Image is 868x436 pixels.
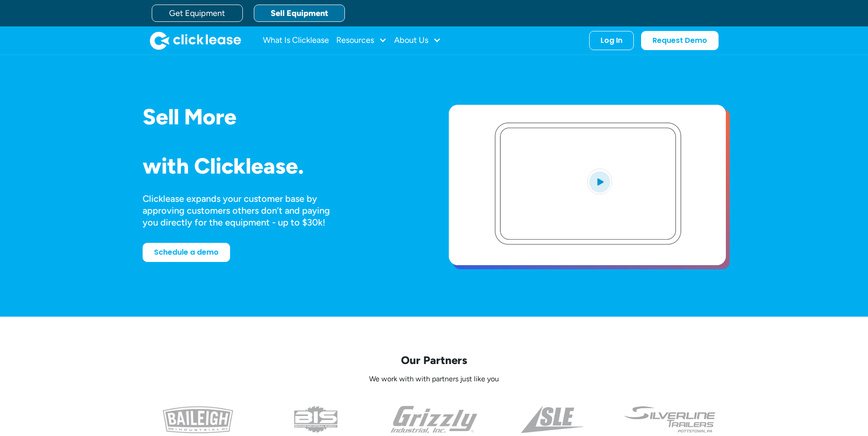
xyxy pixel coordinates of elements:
[150,31,241,50] a: home
[601,36,622,45] div: Log In
[143,193,347,228] div: Clicklease expands your customer base by approving customers others don’t and paying you directly...
[336,31,387,50] div: Resources
[263,31,329,50] a: What Is Clicklease
[143,105,420,129] h1: Sell More
[587,169,612,194] img: Blue play button logo on a light blue circular background
[143,243,230,262] a: Schedule a demo
[394,31,441,50] div: About Us
[521,406,583,433] img: a black and white photo of the side of a triangle
[641,31,719,50] a: Request Demo
[163,406,233,433] img: baileigh logo
[150,31,241,50] img: Clicklease logo
[294,406,338,433] img: the logo for beaver industrial supply
[143,374,726,384] p: We work with with partners just like you
[449,105,726,265] a: open lightbox
[143,353,726,367] p: Our Partners
[143,154,420,178] h1: with Clicklease.
[152,5,243,22] a: Get Equipment
[623,406,717,433] img: undefined
[254,5,345,22] a: Sell Equipment
[390,406,478,433] img: the grizzly industrial inc logo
